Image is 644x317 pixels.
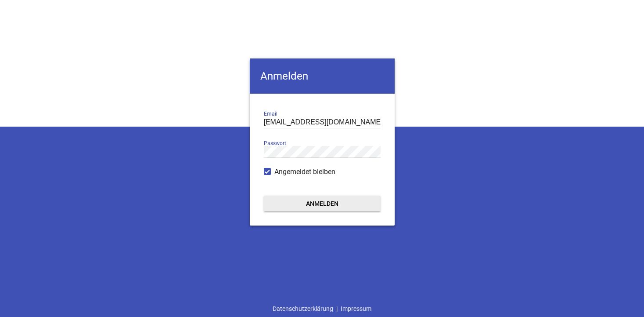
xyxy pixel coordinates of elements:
button: Anmelden [264,196,381,211]
a: Datenschutzerklärung [270,300,336,317]
a: Impressum [338,300,374,317]
div: | [270,300,374,317]
h4: Anmelden [250,58,395,94]
span: Angemeldet bleiben [274,167,335,177]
